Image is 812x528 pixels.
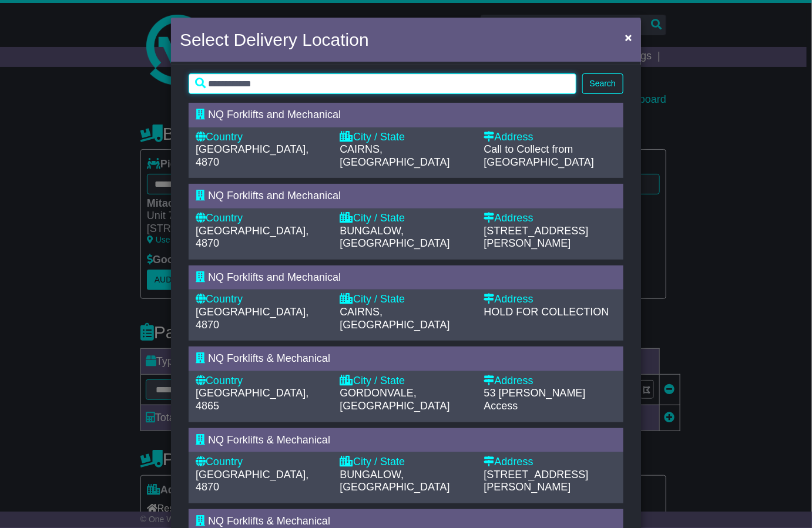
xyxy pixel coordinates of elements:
[208,352,330,364] span: NQ Forklifts & Mechanical
[340,212,472,225] div: City / State
[484,456,616,469] div: Address
[196,469,308,493] span: [GEOGRAPHIC_DATA], 4870
[484,306,609,318] span: HOLD FOR COLLECTION
[340,131,472,144] div: City / State
[340,375,472,388] div: City / State
[196,225,308,250] span: [GEOGRAPHIC_DATA], 4870
[484,143,594,168] span: Call to Collect from [GEOGRAPHIC_DATA]
[340,143,449,168] span: CAIRNS, [GEOGRAPHIC_DATA]
[208,190,341,201] span: NQ Forklifts and Mechanical
[484,469,589,493] span: [STREET_ADDRESS][PERSON_NAME]
[619,25,638,49] button: Close
[196,143,308,168] span: [GEOGRAPHIC_DATA], 4870
[340,225,449,250] span: BUNGALOW, [GEOGRAPHIC_DATA]
[340,469,449,493] span: BUNGALOW, [GEOGRAPHIC_DATA]
[208,515,330,527] span: NQ Forklifts & Mechanical
[196,387,308,412] span: [GEOGRAPHIC_DATA], 4865
[196,212,328,225] div: Country
[340,293,472,306] div: City / State
[196,456,328,469] div: Country
[625,31,632,44] span: ×
[582,73,623,94] button: Search
[180,26,369,53] h4: Select Delivery Location
[208,109,341,120] span: NQ Forklifts and Mechanical
[340,387,449,412] span: GORDONVALE, [GEOGRAPHIC_DATA]
[340,306,449,331] span: CAIRNS, [GEOGRAPHIC_DATA]
[484,375,616,388] div: Address
[208,434,330,446] span: NQ Forklifts & Mechanical
[484,293,616,306] div: Address
[340,456,472,469] div: City / State
[484,212,616,225] div: Address
[196,375,328,388] div: Country
[484,387,586,412] span: 53 [PERSON_NAME] Access
[196,306,308,331] span: [GEOGRAPHIC_DATA], 4870
[484,131,616,144] div: Address
[208,271,341,283] span: NQ Forklifts and Mechanical
[484,225,589,250] span: [STREET_ADDRESS][PERSON_NAME]
[196,293,328,306] div: Country
[196,131,328,144] div: Country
